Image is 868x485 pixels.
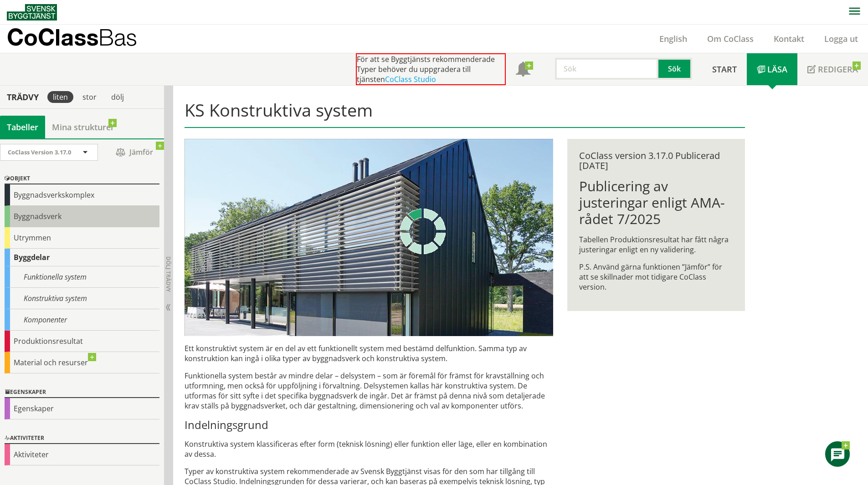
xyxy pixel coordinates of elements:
input: Sök [555,58,658,80]
div: dölj [106,91,129,103]
a: Läsa [747,53,797,85]
a: Kontakt [764,33,814,44]
p: CoClass [7,32,137,42]
h1: KS Konstruktiva system [185,100,745,128]
span: CoClass Version 3.17.0 [8,148,71,156]
img: Svensk Byggtjänst [7,4,57,20]
a: Om CoClass [697,33,764,44]
a: English [649,33,697,44]
div: Aktiviteter [5,444,159,465]
span: Start [712,64,737,75]
div: Komponenter [5,309,159,331]
div: stor [77,91,102,103]
a: Logga ut [814,33,868,44]
div: liten [47,91,73,103]
a: Start [702,53,747,85]
div: CoClass version 3.17.0 Publicerad [DATE] [579,151,733,171]
span: Dölj trädvy [164,256,172,292]
a: CoClass Studio [385,74,436,84]
div: Egenskaper [5,387,159,398]
div: För att se Byggtjänsts rekommenderade Typer behöver du uppgradera till tjänsten [356,53,506,85]
span: Bas [98,24,137,51]
div: Objekt [5,174,159,184]
a: Redigera [797,53,868,85]
div: Funktionella system [5,266,159,288]
p: P.S. Använd gärna funktionen ”Jämför” för att se skillnader mot tidigare CoClass version. [579,262,733,292]
img: structural-solar-shading.jpg [185,139,553,336]
img: Laddar [400,209,446,254]
p: Funktionella system består av mindre delar – delsystem – som är föremål för främst för krav­ställ... [185,371,553,411]
p: Tabellen Produktionsresultat har fått några justeringar enligt en ny validering. [579,235,733,255]
div: Produktionsresultat [5,331,159,352]
span: Notifikationer [516,63,530,77]
div: Byggnadsverk [5,206,159,227]
button: Sök [658,58,692,80]
span: Redigera [818,64,858,75]
div: Utrymmen [5,227,159,249]
span: Läsa [767,64,787,75]
p: Ett konstruktivt system är en del av ett funktionellt system med bestämd delfunktion. Samma typ a... [185,343,553,363]
div: Aktiviteter [5,433,159,444]
div: Byggdelar [5,249,159,266]
h3: Indelningsgrund [185,418,553,432]
div: Trädvy [2,92,44,102]
a: Mina strukturer [45,116,121,138]
div: Byggnadsverkskomplex [5,184,159,206]
div: Egenskaper [5,398,159,419]
span: Jämför [107,144,162,160]
a: CoClassBas [7,25,157,53]
p: Konstruktiva system klassificeras efter form (teknisk lösning) eller funktion eller läge, eller e... [185,439,553,459]
div: Konstruktiva system [5,288,159,309]
h1: Publicering av justeringar enligt AMA-rådet 7/2025 [579,178,733,227]
div: Material och resurser [5,352,159,373]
